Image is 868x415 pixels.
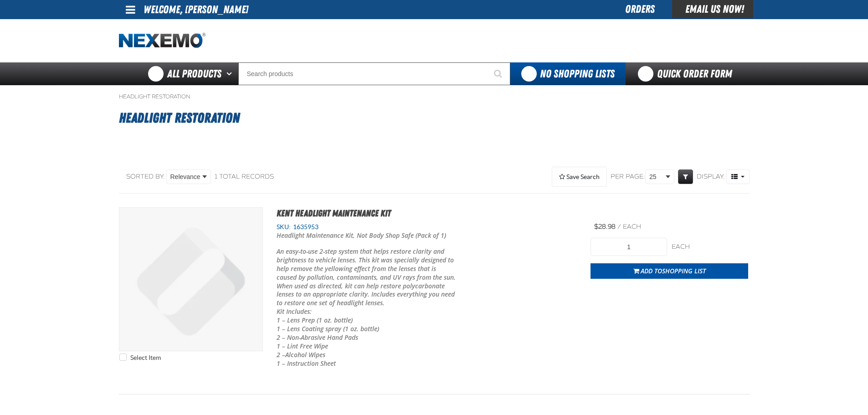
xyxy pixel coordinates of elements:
[277,223,577,231] div: SKU:
[238,62,510,85] input: Search
[119,354,161,362] label: Select Item
[540,67,615,80] span: No Shopping Lists
[611,173,645,181] span: Per page:
[566,173,600,180] span: Save Search
[215,173,274,181] div: 1 total records
[552,167,607,187] button: Expand or Collapse Saved Search drop-down to save a search query
[672,243,748,251] div: each
[641,266,706,275] span: Add to
[119,93,750,100] nav: Breadcrumbs
[119,93,190,100] a: Headlight Restoration
[591,263,748,279] button: Add toShopping List
[678,169,693,184] a: Expand or Collapse Grid Filters
[119,33,205,49] img: Nexemo logo
[126,173,165,180] span: Sorted By:
[726,169,750,184] button: Product Grid Views Toolbar
[617,223,621,231] span: /
[277,208,391,219] a: Kent Headlight Maintenance Kit
[119,354,127,361] input: Select Item
[119,106,750,130] h1: Headlight Restoration
[119,208,262,351] img: Kent Headlight Maintenance Kit
[291,223,318,231] span: 1635953
[662,266,706,275] span: Shopping List
[591,238,667,256] input: Product Quantity
[623,223,641,231] span: each
[119,33,205,49] a: Home
[119,208,262,351] a: View Details of the Kent Headlight Maintenance Kit
[697,173,725,180] span: Display:
[594,223,616,231] span: $28.98
[167,66,221,82] span: All Products
[488,62,510,85] button: Start Searching
[277,231,446,240] span: Headlight Maintenance Kit, Not Body Shop Safe (Pack of 1)
[170,172,200,182] span: Relevance
[727,170,749,184] span: Product Grid Views Toolbar
[649,172,664,182] span: 25
[510,62,626,85] button: You do not have available Shopping Lists. Open to Create a New List
[626,62,749,85] a: Quick Order Form
[277,247,456,368] span: An easy-to-use 2-step system that helps restore clarity and brightness to vehicle lenses. This ki...
[223,62,238,85] button: Open All Products pages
